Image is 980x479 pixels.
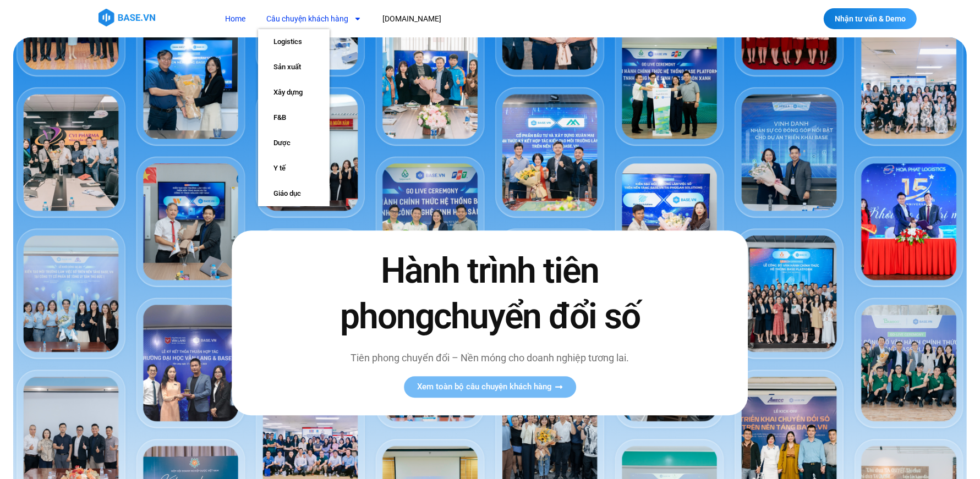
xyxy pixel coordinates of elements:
[258,80,330,105] a: Xây dựng
[374,9,450,29] a: [DOMAIN_NAME]
[316,351,663,366] p: Tiên phong chuyển đổi – Nền móng cho doanh nghiệp tương lai.
[258,9,370,29] a: Câu chuyện khách hàng
[835,15,906,23] span: Nhận tư vấn & Demo
[258,181,330,206] a: Giáo dục
[258,156,330,181] a: Y tế
[258,130,330,156] a: Dược
[404,377,576,398] a: Xem toàn bộ câu chuyện khách hàng
[258,105,330,130] a: F&B
[258,54,330,80] a: Sản xuất
[316,248,663,339] h2: Hành trình tiên phong
[258,29,330,206] ul: Câu chuyện khách hàng
[258,29,330,54] a: Logistics
[217,9,254,29] a: Home
[434,296,640,338] span: chuyển đổi số
[417,383,552,392] span: Xem toàn bộ câu chuyện khách hàng
[217,9,643,29] nav: Menu
[824,8,917,29] a: Nhận tư vấn & Demo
